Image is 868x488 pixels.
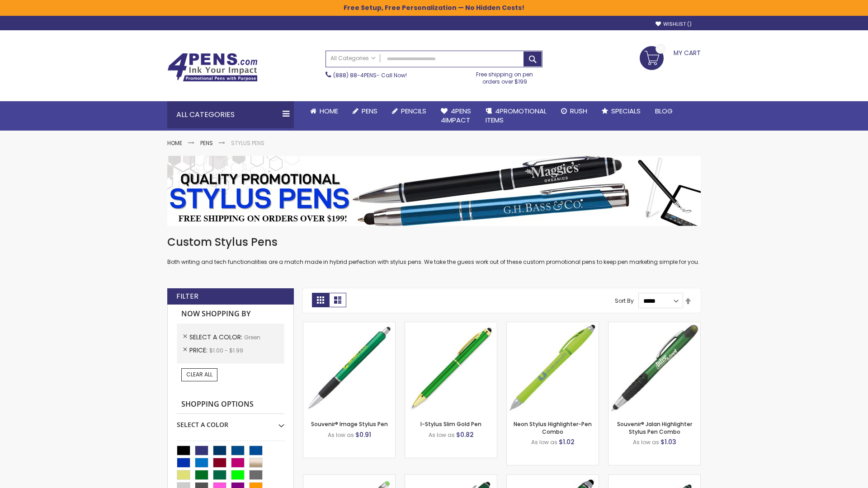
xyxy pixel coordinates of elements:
[429,431,455,439] span: As low as
[507,474,599,482] a: Kyra Pen with Stylus and Flashlight-Green
[507,322,599,329] a: Neon Stylus Highlighter-Pen Combo-Green
[385,101,434,121] a: Pencils
[330,55,376,62] span: All Categories
[189,333,244,342] span: Select A Color
[648,101,680,121] a: Blog
[405,322,497,329] a: I-Stylus Slim Gold-Green
[181,368,217,381] a: Clear All
[655,106,673,116] span: Blog
[326,51,380,66] a: All Categories
[333,71,377,79] a: (888) 88-4PENS
[559,437,575,446] span: $1.02
[177,305,284,324] strong: Now Shopping by
[320,106,338,116] span: Home
[615,297,634,305] label: Sort By
[311,420,388,428] a: Souvenir® Image Stylus Pen
[328,431,354,439] span: As low as
[633,438,659,446] span: As low as
[176,291,198,301] strong: Filter
[617,420,692,435] a: Souvenir® Jalan Highlighter Stylus Pen Combo
[467,67,543,85] div: Free shipping on pen orders over $199
[594,101,648,121] a: Specials
[303,322,395,329] a: Souvenir® Image Stylus Pen-Green
[401,106,426,116] span: Pencils
[420,420,481,428] a: I-Stylus Slim Gold Pen
[514,420,592,435] a: Neon Stylus Highlighter-Pen Combo
[355,430,371,439] span: $0.91
[507,322,599,414] img: Neon Stylus Highlighter-Pen Combo-Green
[189,346,209,355] span: Price
[486,106,547,125] span: 4PROMOTIONAL ITEMS
[167,139,182,147] a: Home
[186,371,212,378] span: Clear All
[531,438,557,446] span: As low as
[656,21,692,28] a: Wishlist
[333,71,407,79] span: - Call Now!
[345,101,385,121] a: Pens
[609,474,700,482] a: Colter Stylus Twist Metal Pen-Green
[303,322,395,414] img: Souvenir® Image Stylus Pen-Green
[441,106,471,125] span: 4Pens 4impact
[478,101,554,131] a: 4PROMOTIONALITEMS
[167,235,701,249] h1: Custom Stylus Pens
[554,101,594,121] a: Rush
[405,474,497,482] a: Custom Soft Touch® Metal Pens with Stylus-Green
[312,293,329,307] strong: Grid
[200,139,213,147] a: Pens
[362,106,377,116] span: Pens
[609,322,700,414] img: Souvenir® Jalan Highlighter Stylus Pen Combo-Green
[611,106,641,116] span: Specials
[209,347,243,354] span: $1.00 - $1.99
[167,101,294,128] div: All Categories
[303,474,395,482] a: Islander Softy Gel with Stylus - ColorJet Imprint-Green
[231,139,264,147] strong: Stylus Pens
[660,437,676,446] span: $1.03
[570,106,587,116] span: Rush
[434,101,478,131] a: 4Pens4impact
[167,156,701,226] img: Stylus Pens
[303,101,345,121] a: Home
[167,235,701,266] div: Both writing and tech functionalities are a match made in hybrid perfection with stylus pens. We ...
[244,333,260,341] span: Green
[405,322,497,414] img: I-Stylus Slim Gold-Green
[177,414,284,429] div: Select A Color
[177,395,284,414] strong: Shopping Options
[609,322,700,329] a: Souvenir® Jalan Highlighter Stylus Pen Combo-Green
[167,53,258,82] img: 4Pens Custom Pens and Promotional Products
[456,430,474,439] span: $0.82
